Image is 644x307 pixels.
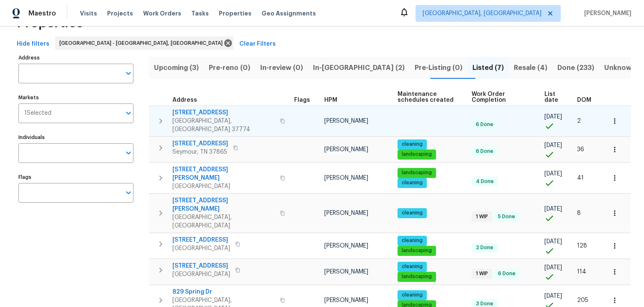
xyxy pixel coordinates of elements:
[398,169,435,176] span: landscaping
[324,243,368,249] span: [PERSON_NAME]
[398,292,426,299] span: cleaning
[209,62,250,74] span: Pre-reno (0)
[324,210,368,216] span: [PERSON_NAME]
[172,270,230,279] span: [GEOGRAPHIC_DATA]
[398,91,458,103] span: Maintenance schedules created
[472,213,491,220] span: 1 WIP
[24,110,51,117] span: 1 Selected
[398,179,426,186] span: cleaning
[472,62,504,74] span: Listed (7)
[544,91,563,103] span: List date
[13,36,53,52] button: Hide filters
[143,9,181,18] span: Work Orders
[123,67,134,79] button: Open
[557,62,594,74] span: Done (233)
[18,55,133,60] label: Address
[577,269,586,275] span: 114
[55,36,233,50] div: [GEOGRAPHIC_DATA] - [GEOGRAPHIC_DATA], [GEOGRAPHIC_DATA]
[398,141,426,148] span: cleaning
[581,9,631,18] span: [PERSON_NAME]
[544,265,562,271] span: [DATE]
[18,95,133,100] label: Markets
[514,62,547,74] span: Resale (4)
[191,10,209,16] span: Tasks
[172,117,275,134] span: [GEOGRAPHIC_DATA], [GEOGRAPHIC_DATA] 37774
[18,135,133,140] label: Individuals
[172,97,197,103] span: Address
[107,9,133,18] span: Projects
[294,97,310,103] span: Flags
[544,171,562,177] span: [DATE]
[17,39,49,49] span: Hide filters
[577,97,591,103] span: DOM
[260,62,303,74] span: In-review (0)
[495,270,519,277] span: 6 Done
[577,147,584,152] span: 36
[172,148,228,156] span: Seymour, TN 37865
[577,210,581,216] span: 8
[398,273,435,280] span: landscaping
[472,270,491,277] span: 1 WIP
[172,213,275,230] span: [GEOGRAPHIC_DATA], [GEOGRAPHIC_DATA]
[398,209,426,217] span: cleaning
[577,175,584,181] span: 41
[172,165,275,182] span: [STREET_ADDRESS][PERSON_NAME]
[544,293,562,299] span: [DATE]
[472,244,497,251] span: 2 Done
[262,9,316,18] span: Geo Assignments
[172,288,275,296] span: 829 Spring Dr
[324,97,337,103] span: HPM
[80,9,97,18] span: Visits
[544,142,562,148] span: [DATE]
[123,147,134,159] button: Open
[398,247,435,254] span: landscaping
[324,147,368,152] span: [PERSON_NAME]
[313,62,405,74] span: In-[GEOGRAPHIC_DATA] (2)
[123,187,134,199] button: Open
[172,196,275,213] span: [STREET_ADDRESS][PERSON_NAME]
[172,236,230,244] span: [STREET_ADDRESS]
[398,263,426,270] span: cleaning
[17,19,83,27] span: Properties
[544,206,562,212] span: [DATE]
[172,244,230,253] span: [GEOGRAPHIC_DATA]
[495,213,518,220] span: 5 Done
[18,175,133,180] label: Flags
[172,108,275,117] span: [STREET_ADDRESS]
[123,107,134,119] button: Open
[239,39,276,49] span: Clear Filters
[577,297,588,303] span: 205
[324,297,368,303] span: [PERSON_NAME]
[472,148,497,155] span: 6 Done
[154,62,199,74] span: Upcoming (3)
[577,243,587,249] span: 128
[577,118,581,124] span: 2
[324,118,368,124] span: [PERSON_NAME]
[472,121,497,128] span: 6 Done
[544,239,562,245] span: [DATE]
[324,175,368,181] span: [PERSON_NAME]
[28,9,56,18] span: Maestro
[236,36,279,52] button: Clear Filters
[423,9,541,18] span: [GEOGRAPHIC_DATA], [GEOGRAPHIC_DATA]
[172,182,275,191] span: [GEOGRAPHIC_DATA]
[415,62,462,74] span: Pre-Listing (0)
[398,151,435,158] span: landscaping
[398,237,426,244] span: cleaning
[544,114,562,120] span: [DATE]
[59,39,226,47] span: [GEOGRAPHIC_DATA] - [GEOGRAPHIC_DATA], [GEOGRAPHIC_DATA]
[472,91,530,103] span: Work Order Completion
[219,9,251,18] span: Properties
[172,139,228,148] span: [STREET_ADDRESS]
[172,262,230,270] span: [STREET_ADDRESS]
[472,178,497,185] span: 4 Done
[324,269,368,275] span: [PERSON_NAME]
